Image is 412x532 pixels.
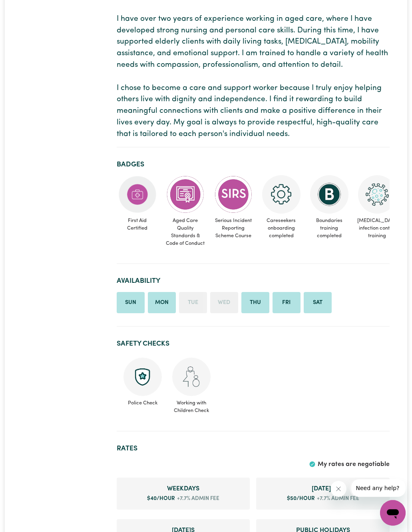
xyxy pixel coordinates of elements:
h2: Availability [117,277,390,285]
img: Working with children check [172,358,211,396]
span: Working with Children Check [172,396,211,414]
span: Serious Incident Reporting Scheme Course [213,214,254,243]
h2: Safety Checks [117,340,390,348]
img: Police check [123,358,162,396]
p: I have over two years of experience working in aged care, where I have developed strong nursing a... [117,14,390,140]
img: CS Academy: Serious Incident Reporting Scheme course completed [214,175,253,214]
span: Weekday rate [123,484,244,494]
li: Unavailable on Tuesday [179,292,207,314]
img: Care and support worker has completed First Aid Certification [118,175,157,214]
span: Careseekers onboarding completed [261,214,302,243]
span: +7.7% admin fee [175,495,219,503]
iframe: Message from company [350,479,406,497]
li: Available on Thursday [241,292,269,314]
span: Boundaries training completed [309,214,350,243]
img: CS Academy: COVID-19 Infection Control Training course completed [358,175,396,214]
span: First Aid Certified [117,214,158,235]
li: Unavailable on Wednesday [210,292,238,314]
h2: Rates [117,444,390,453]
span: My rates are negotiable [318,461,390,468]
li: Available on Monday [148,292,176,314]
img: CS Academy: Boundaries in care and support work course completed [310,175,348,214]
span: Police Check [123,396,162,407]
iframe: Button to launch messaging window [380,500,406,526]
span: Aged Care Quality Standards & Code of Conduct [165,214,206,251]
span: $ 50 /hour [287,496,315,501]
li: Available on Sunday [117,292,145,314]
span: [MEDICAL_DATA] infection control training [356,214,398,243]
iframe: Close message [330,481,346,497]
li: Available on Saturday [304,292,332,314]
h2: Badges [117,160,390,169]
span: +7.7% admin fee [315,495,359,503]
img: CS Academy: Careseekers Onboarding course completed [262,175,301,214]
span: $ 40 /hour [147,496,175,501]
img: CS Academy: Aged Care Quality Standards & Code of Conduct course completed [166,175,205,214]
li: Available on Friday [273,292,301,314]
span: Saturday rate [263,484,383,494]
